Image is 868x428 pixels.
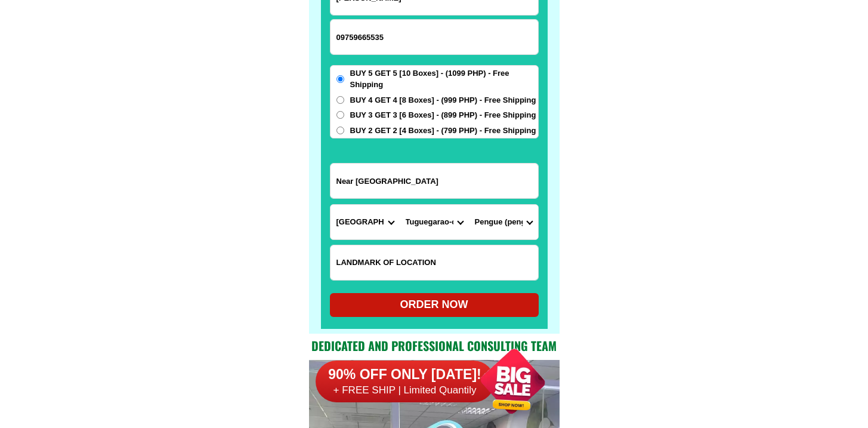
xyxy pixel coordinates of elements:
[330,20,538,54] input: Input phone_number
[350,109,536,121] span: BUY 3 GET 3 [6 Boxes] - (899 PHP) - Free Shipping
[330,297,539,313] div: ORDER NOW
[350,94,536,106] span: BUY 4 GET 4 [8 Boxes] - (999 PHP) - Free Shipping
[350,125,536,137] span: BUY 2 GET 2 [4 Boxes] - (799 PHP) - Free Shipping
[316,384,495,397] h6: + FREE SHIP | Limited Quantily
[309,337,560,355] h2: Dedicated and professional consulting team
[330,205,400,239] select: Select province
[469,205,538,239] select: Select commune
[336,75,344,83] input: BUY 5 GET 5 [10 Boxes] - (1099 PHP) - Free Shipping
[330,164,538,198] input: Input address
[336,127,344,134] input: BUY 2 GET 2 [4 Boxes] - (799 PHP) - Free Shipping
[350,67,538,91] span: BUY 5 GET 5 [10 Boxes] - (1099 PHP) - Free Shipping
[400,205,469,239] select: Select district
[316,366,495,384] h6: 90% OFF ONLY [DATE]!
[330,245,538,280] input: Input LANDMARKOFLOCATION
[336,111,344,119] input: BUY 3 GET 3 [6 Boxes] - (899 PHP) - Free Shipping
[336,96,344,104] input: BUY 4 GET 4 [8 Boxes] - (999 PHP) - Free Shipping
